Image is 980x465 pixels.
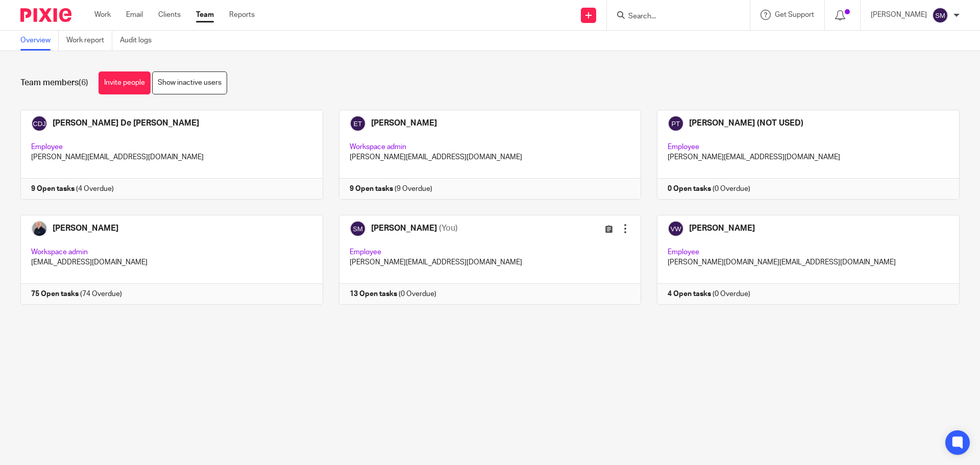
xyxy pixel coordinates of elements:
a: Reports [229,10,255,20]
span: Get Support [775,11,814,18]
a: Work report [66,31,112,51]
h1: Team members [20,78,88,88]
p: [PERSON_NAME] [871,10,927,20]
input: Search [627,12,719,21]
a: Overview [20,31,59,51]
a: Work [94,10,111,20]
a: Clients [158,10,181,20]
a: Show inactive users [152,71,227,94]
a: Team [196,10,214,20]
a: Invite people [99,71,151,94]
img: svg%3E [932,7,948,23]
a: Email [126,10,143,20]
span: (6) [79,79,88,87]
a: Audit logs [120,31,159,51]
img: Pixie [20,8,71,22]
